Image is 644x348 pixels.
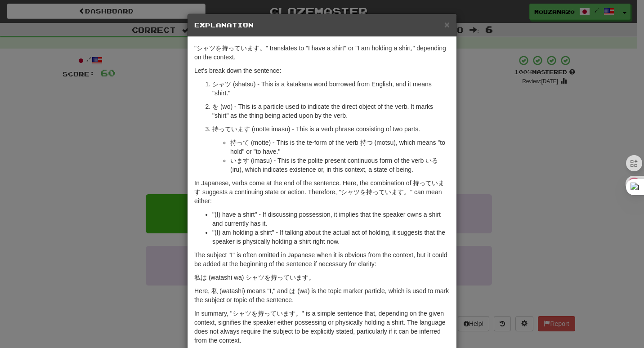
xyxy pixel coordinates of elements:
[194,309,450,345] p: In summary, "シャツを持っています。" is a simple sentence that, depending on the given context, signifies th...
[194,21,450,30] h5: Explanation
[194,66,450,75] p: Let's break down the sentence:
[194,44,450,62] p: "シャツを持っています。" translates to "I have a shirt" or "I am holding a shirt," depending on the context.
[194,178,450,205] p: In Japanese, verbs come at the end of the sentence. Here, the combination of 持っています suggests a co...
[194,286,450,304] p: Here, 私 (watashi) means "I," and は (wa) is the topic marker particle, which is used to mark the s...
[444,19,450,30] span: ×
[194,250,450,268] p: The subject "I" is often omitted in Japanese when it is obvious from the context, but it could be...
[230,156,450,174] li: います (imasu) - This is the polite present continuous form of the verb いる (iru), which indicates ex...
[212,228,450,246] li: "(I) am holding a shirt" - If talking about the actual act of holding, it suggests that the speak...
[230,138,450,156] li: 持って (motte) - This is the te-form of the verb 持つ (motsu), which means "to hold" or "to have."
[212,102,450,120] p: を (wo) - This is a particle used to indicate the direct object of the verb. It marks "shirt" as t...
[212,125,450,134] p: 持っています (motte imasu) - This is a verb phrase consisting of two parts.
[212,210,450,228] li: "(I) have a shirt" - If discussing possession, it implies that the speaker owns a shirt and curre...
[212,80,450,98] p: シャツ (shatsu) - This is a katakana word borrowed from English, and it means "shirt."
[444,20,450,29] button: Close
[194,273,450,282] p: 私は (watashi wa) シャツを持っています。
